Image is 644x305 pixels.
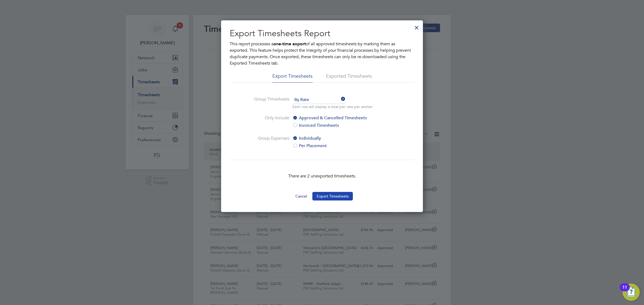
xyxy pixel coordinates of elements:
h2: Export Timesheets Report [230,28,414,39]
li: Export Timesheets [272,73,313,83]
label: Invoiced Timesheets [292,122,382,129]
b: one-time export [273,41,306,46]
div: 11 [622,287,627,294]
li: Exported Timesheets [326,73,372,83]
span: By Rate [292,96,345,104]
p: Each row will display a total per rate per worker [292,104,373,109]
p: There are 2 unexported timesheets. [230,173,414,179]
button: Cancel [291,192,311,200]
button: Export Timesheets [312,192,353,200]
label: Approved & Cancelled Timesheets [292,115,382,121]
p: This report processes a of all approved timesheets by marking them as exported. This feature help... [230,41,414,66]
button: Open Resource Center, 11 new notifications [623,284,640,301]
label: Group Timesheets [249,96,289,108]
label: Group Expenses [249,135,289,149]
label: Individually [292,135,382,142]
label: Per Placement [292,143,382,149]
label: Only Include [249,115,289,129]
